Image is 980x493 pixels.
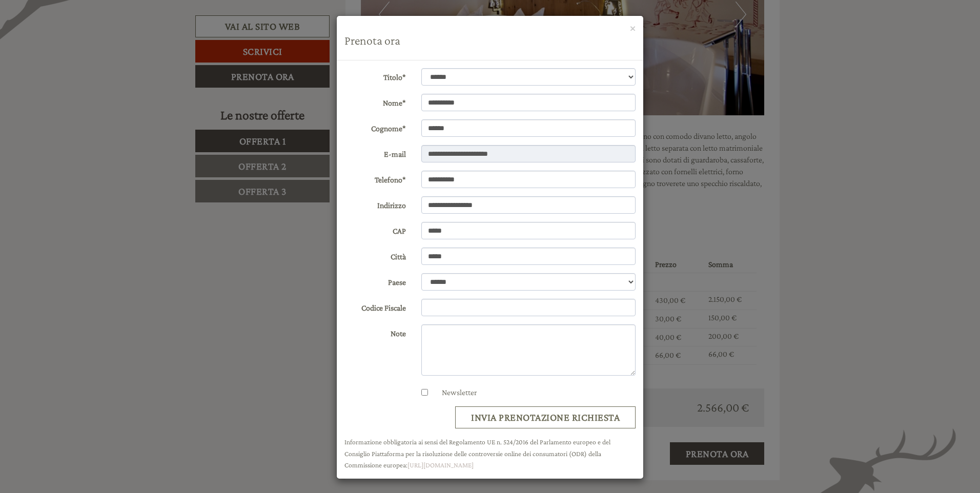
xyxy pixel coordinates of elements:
[182,3,222,20] div: lunedì
[15,175,255,182] small: 14:36
[15,74,255,82] div: Zin Senfter Residence
[344,438,610,469] small: Informazione obbligatoria ai sensi del Regolamento UE n. 524/2016 del Parlamento europeo e del Co...
[344,34,636,47] h3: Prenota ora
[337,68,414,84] label: Titolo*
[455,406,636,428] button: invia prenotazione richiesta
[347,265,404,288] button: Invia
[337,196,414,212] label: Indirizzo
[337,248,414,263] label: Città
[144,3,396,69] div: BUONGIORNO, DA [DATE] 23 A [DATE] 28 AVETE DISPONIBILE SOLO L APPARTAMENTO GERDA? I DUE LETTI SIN...
[432,387,477,399] label: Newsletter
[337,145,414,160] label: E-mail
[337,94,414,109] label: Nome*
[8,72,260,184] div: Buon pomeriggio [DOMAIN_NAME] Sig.ra [PERSON_NAME], La informiamo gentilmente, che le nostre disp...
[337,171,414,186] label: Telefono*
[337,299,414,314] label: Codice Fiscale
[407,461,474,469] a: [URL][DOMAIN_NAME]
[337,119,414,135] label: Cognome*
[149,60,389,67] small: 13:25
[337,273,414,289] label: Paese
[337,324,414,340] label: Note
[337,222,414,237] label: CAP
[630,23,636,33] button: ×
